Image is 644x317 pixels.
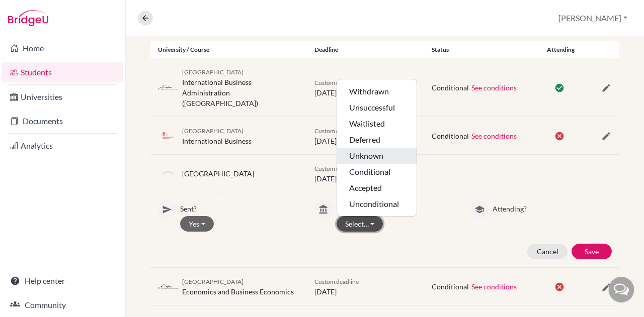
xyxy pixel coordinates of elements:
span: Conditional [432,282,469,291]
button: Save [572,244,612,259]
button: See conditions [471,130,517,142]
span: Conditional [432,83,469,92]
a: Analytics [2,136,123,156]
span: Custom deadline [314,127,359,135]
button: [PERSON_NAME] [554,9,632,28]
div: [DATE] [307,125,424,146]
img: default-university-logo-42dd438d0b49c2174d4c41c49dcd67eec2da6d16b3a2f6d5de70cc347232e317.png [158,163,178,183]
a: Universities [2,87,123,107]
button: Unknown [337,148,417,164]
button: Cancel [527,244,568,259]
span: Custom deadline [314,79,359,86]
a: Help center [2,271,123,291]
a: Students [2,62,123,82]
button: Accepted [337,180,417,196]
span: Custom deadline [314,165,359,172]
div: Status [424,45,541,54]
button: Conditional [337,164,417,180]
img: nl_eur_4vlv7oka.png [158,283,178,290]
span: [GEOGRAPHIC_DATA] [182,68,244,76]
div: [DATE] [307,276,424,297]
span: [GEOGRAPHIC_DATA] [182,127,244,135]
span: Conditional [432,132,469,140]
div: International Business [182,125,252,146]
button: Unconditional [337,196,417,212]
p: Sent? [180,200,299,214]
button: Waitlisted [337,116,417,132]
button: Select… [337,216,383,232]
button: Unsuccessful [337,99,417,116]
div: Economics and Business Economics [182,276,294,297]
img: nl_rug_5xr4mhnp.png [158,132,178,140]
a: Documents [2,111,123,131]
span: Custom deadline [314,278,359,285]
button: Withdrawn [337,83,417,99]
a: Home [2,38,123,58]
img: Bridge-U [8,10,48,26]
a: Community [2,295,123,315]
p: Attending? [493,200,612,214]
div: University / Course [150,45,307,54]
div: International Business Administration ([GEOGRAPHIC_DATA]) [182,66,299,109]
img: nl_eur_4vlv7oka.png [158,84,178,91]
button: See conditions [471,281,517,292]
div: Attending [541,45,581,54]
span: Súgó [22,7,45,16]
div: [DATE] [307,77,424,98]
div: [DATE] [307,163,424,184]
div: Select… [337,79,417,217]
div: [GEOGRAPHIC_DATA] [182,168,254,179]
span: [GEOGRAPHIC_DATA] [182,278,244,285]
button: Yes [180,216,214,232]
button: Deferred [337,132,417,148]
div: Deadline [307,45,424,54]
button: See conditions [471,82,517,93]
